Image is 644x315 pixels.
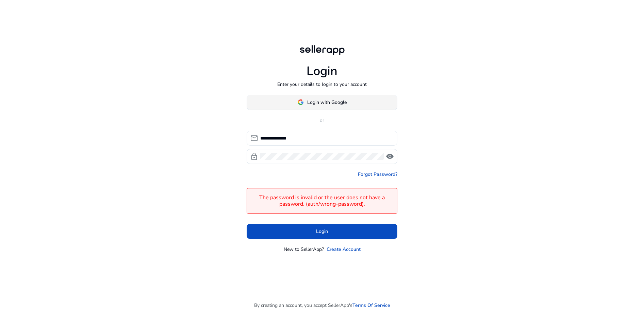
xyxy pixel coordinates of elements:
img: google-logo.svg [298,99,304,105]
button: Login [247,224,397,239]
p: New to SellerApp? [284,246,324,253]
span: lock [250,152,258,161]
span: visibility [386,152,394,161]
h1: Login [307,64,337,78]
p: Enter your details to login to your account [277,81,367,88]
p: or [247,117,397,124]
button: Login with Google [247,95,397,110]
span: Login [316,228,328,235]
span: mail [250,134,258,142]
span: Login with Google [307,99,347,106]
a: Forgot Password? [358,171,397,178]
h4: The password is invalid or the user does not have a password. (auth/wrong-password). [250,194,394,207]
a: Create Account [327,246,361,253]
a: Terms Of Service [352,302,390,309]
